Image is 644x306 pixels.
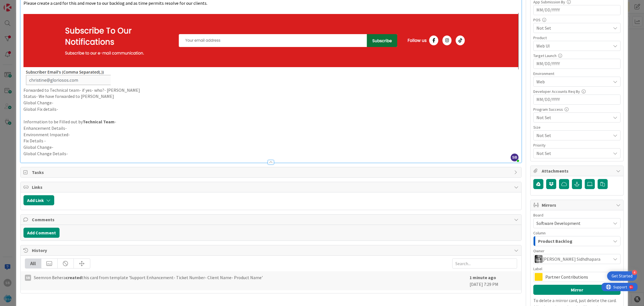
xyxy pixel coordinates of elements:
img: KS [535,255,543,263]
div: Environment [533,72,621,76]
div: 9+ [28,2,31,7]
span: Seemron Behera this card from template 'Support Enhancement- Ticket Number- Client Name- Product ... [34,274,263,281]
div: Size [533,125,621,129]
button: Mirror [533,285,621,295]
input: MM/DD/YYYY [536,59,617,69]
span: Owner [533,249,544,253]
span: Not Set [536,149,608,157]
span: Not Set [536,114,611,121]
div: SB [25,275,31,281]
img: edbsn9eec6337fbdac0b73d1b287f9c35151532a6dfb2b0efeed309ee44d30f33d52845d83fdbd0a74eb5f76b6089b5af... [23,13,519,69]
input: MM/DD/YYYY [536,5,617,15]
div: Get Started [612,273,633,279]
span: [PERSON_NAME] Sidhdhapara [543,256,600,262]
div: 4 [632,270,637,275]
div: Developer Accounts Req By [533,90,621,93]
p: Global Change- [23,144,519,150]
span: Comments [32,216,512,223]
p: Fix Details - [23,138,519,144]
div: Open Get Started checklist, remaining modules: 4 [607,271,637,281]
span: Product Backlog [538,237,572,245]
span: Partner Contributions [545,273,608,281]
span: Not Set [536,131,608,139]
p: Global Change- [23,100,519,106]
span: Software Development [536,220,581,226]
input: Search... [452,258,517,269]
p: Environment Impacted- [23,131,519,138]
img: edbsn9eec6337fbdac0b73d1b287f9c35151532a6dfb2b0efeed309ee44d30f33d52845d83fdbd0a74eb5f76b6089b5af... [23,69,111,87]
span: Column [533,231,546,235]
span: Label [533,267,542,271]
div: Priority [533,143,621,147]
div: Program Success [533,107,621,111]
button: Product Backlog [533,236,621,246]
span: Board [533,213,543,217]
div: Product [533,36,621,40]
p: Global Fix details- [23,106,519,112]
span: Support [12,1,25,8]
b: created [66,275,82,280]
span: History [32,247,512,254]
b: 1 minute ago [470,275,496,280]
p: Global Change Details- [23,150,519,157]
span: Not Set [536,25,611,31]
span: Please create a card for this and move to our backlog and as time permits resolve for our clients. [23,0,207,6]
span: SB [511,154,518,161]
button: Add Comment [23,228,60,238]
button: Add Link [23,195,54,205]
div: [DATE] 7:29 PM [470,274,517,288]
span: Mirrors [542,202,613,208]
p: Forwarded to Technical team- if yes- who?- [PERSON_NAME] [23,87,519,93]
span: Links [32,184,512,190]
p: Status- We have forwarded to [PERSON_NAME] [23,93,519,100]
div: All [25,259,41,268]
span: Web UI [536,43,611,49]
span: Web [536,78,611,85]
span: Tasks [32,169,512,176]
span: Attachments [542,168,613,174]
div: Target Launch [533,54,621,58]
input: MM/DD/YYYY [536,95,617,104]
p: Information to be Filled out by - [23,119,519,125]
p: Enhancement Details- [23,125,519,131]
div: POS [533,18,621,22]
strong: Technical Team [83,119,115,124]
